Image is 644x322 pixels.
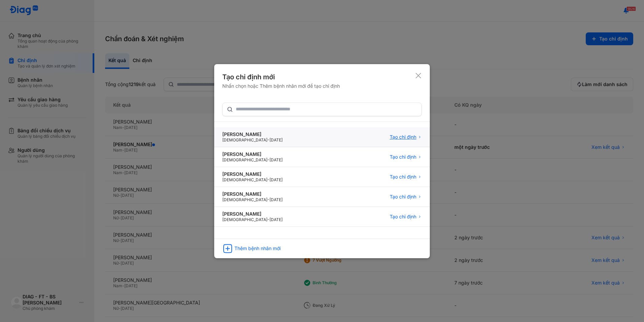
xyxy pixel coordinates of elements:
[222,72,340,82] div: Tạo chỉ định mới
[269,157,283,162] span: [DATE]
[269,137,283,142] span: [DATE]
[390,154,416,160] span: Tạo chỉ định
[222,177,267,182] span: [DEMOGRAPHIC_DATA]
[222,217,267,222] span: [DEMOGRAPHIC_DATA]
[222,197,267,202] span: [DEMOGRAPHIC_DATA]
[267,197,269,202] span: -
[267,157,269,162] span: -
[390,134,416,140] span: Tạo chỉ định
[222,211,283,217] div: [PERSON_NAME]
[222,151,283,157] div: [PERSON_NAME]
[222,83,340,89] div: Nhấn chọn hoặc Thêm bệnh nhân mới để tạo chỉ định
[267,177,269,182] span: -
[269,177,283,182] span: [DATE]
[390,214,416,220] span: Tạo chỉ định
[222,191,283,197] div: [PERSON_NAME]
[269,217,283,222] span: [DATE]
[267,137,269,142] span: -
[222,137,267,142] span: [DEMOGRAPHIC_DATA]
[222,157,267,162] span: [DEMOGRAPHIC_DATA]
[390,194,416,200] span: Tạo chỉ định
[222,131,283,137] div: [PERSON_NAME]
[390,174,416,180] span: Tạo chỉ định
[267,217,269,222] span: -
[234,245,281,251] div: Thêm bệnh nhân mới
[269,197,283,202] span: [DATE]
[222,171,283,177] div: [PERSON_NAME]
